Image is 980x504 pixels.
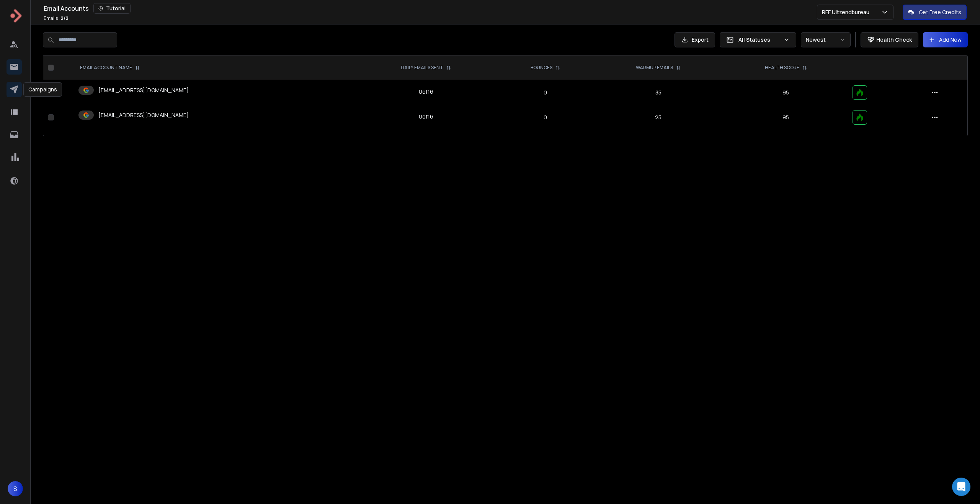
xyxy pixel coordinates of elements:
[861,32,918,47] button: Health Check
[93,3,131,14] button: Tutorial
[8,8,23,23] img: logo
[419,113,433,120] div: 0 of 16
[952,478,970,496] div: Open Intercom Messenger
[636,65,673,71] p: WARMUP EMAILS
[502,114,588,121] p: 0
[923,32,968,47] button: Add New
[98,111,189,119] p: [EMAIL_ADDRESS][DOMAIN_NAME]
[593,80,724,105] td: 35
[765,65,799,71] p: HEALTH SCORE
[724,80,848,105] td: 95
[876,36,912,44] p: Health Check
[401,65,443,71] p: DAILY EMAILS SENT
[502,89,588,96] p: 0
[531,65,552,71] p: BOUNCES
[44,15,69,21] p: Emails :
[593,105,724,130] td: 25
[822,8,872,16] p: RFF Uitzendbureau
[60,15,69,21] span: 2 / 2
[903,5,967,20] button: Get Free Credits
[8,481,23,496] button: S
[98,86,189,94] p: [EMAIL_ADDRESS][DOMAIN_NAME]
[23,82,62,97] div: Campaigns
[801,32,851,47] button: Newest
[724,105,848,130] td: 95
[80,65,140,71] div: EMAIL ACCOUNT NAME
[919,8,961,16] p: Get Free Credits
[738,36,781,44] p: All Statuses
[675,32,715,47] button: Export
[419,88,433,96] div: 0 of 16
[44,3,817,14] div: Email Accounts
